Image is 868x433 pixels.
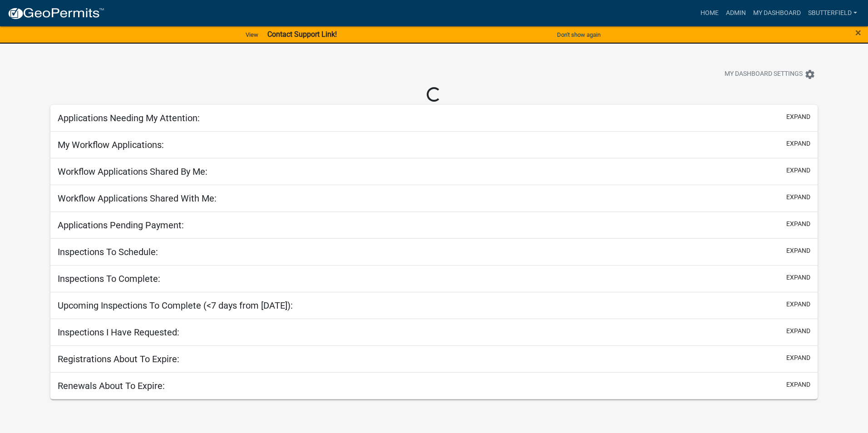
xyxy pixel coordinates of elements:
[786,139,810,148] button: expand
[786,300,810,309] button: expand
[58,193,217,204] h5: Workflow Applications Shared With Me:
[553,27,604,42] button: Don't show again
[58,327,179,338] h5: Inspections I Have Requested:
[58,380,165,391] h5: Renewals About To Expire:
[786,380,810,389] button: expand
[58,166,207,177] h5: Workflow Applications Shared By Me:
[786,192,810,202] button: expand
[722,5,750,22] a: Admin
[58,273,160,284] h5: Inspections To Complete:
[242,27,262,42] a: View
[58,246,158,257] h5: Inspections To Schedule:
[58,354,179,364] h5: Registrations About To Expire:
[786,246,810,256] button: expand
[804,5,861,22] a: Sbutterfield
[786,112,810,122] button: expand
[267,30,337,39] strong: Contact Support Link!
[58,113,200,123] h5: Applications Needing My Attention:
[786,273,810,282] button: expand
[855,26,861,39] span: ×
[697,5,722,22] a: Home
[750,5,804,22] a: My Dashboard
[786,219,810,229] button: expand
[58,139,164,150] h5: My Workflow Applications:
[786,353,810,363] button: expand
[58,300,293,311] h5: Upcoming Inspections To Complete (<7 days from [DATE]):
[804,69,815,80] i: settings
[786,326,810,336] button: expand
[855,27,861,38] button: Close
[717,65,823,83] button: My Dashboard Settingssettings
[786,166,810,175] button: expand
[58,220,184,231] h5: Applications Pending Payment:
[725,69,803,80] span: My Dashboard Settings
